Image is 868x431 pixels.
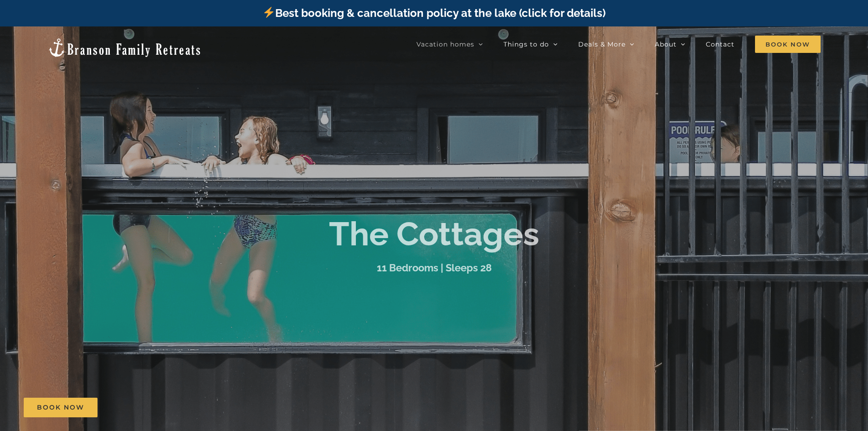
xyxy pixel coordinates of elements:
[503,35,558,53] a: Things to do
[578,41,626,47] span: Deals & More
[37,404,84,411] span: Book Now
[416,35,821,53] nav: Main Menu
[377,262,492,274] h3: 11 Bedrooms | Sleeps 28
[755,36,821,53] span: Book Now
[655,41,677,47] span: About
[416,35,483,53] a: Vacation homes
[47,37,202,58] img: Branson Family Retreats Logo
[706,41,734,47] span: Contact
[262,6,605,20] a: Best booking & cancellation policy at the lake (click for details)
[706,35,734,53] a: Contact
[24,398,98,417] a: Book Now
[329,214,539,253] b: The Cottages
[655,35,685,53] a: About
[263,7,274,18] img: ⚡️
[416,41,474,47] span: Vacation homes
[503,41,549,47] span: Things to do
[578,35,634,53] a: Deals & More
